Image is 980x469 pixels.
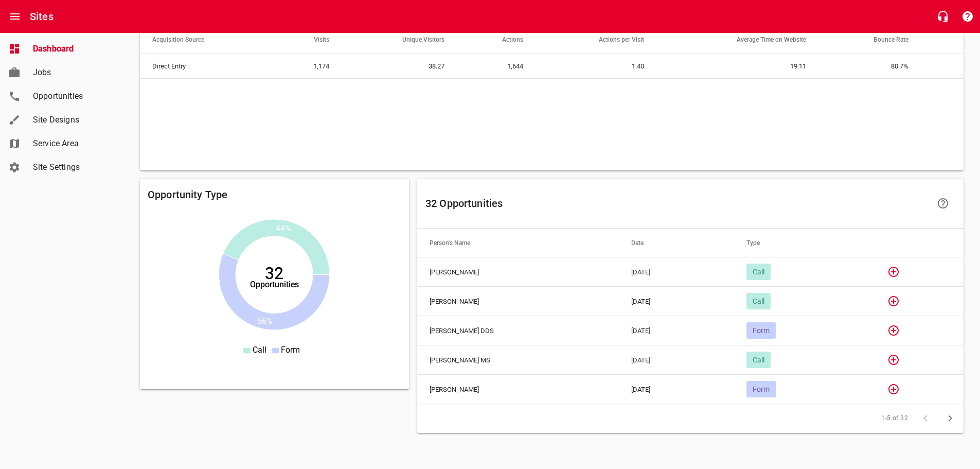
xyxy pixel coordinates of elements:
[140,25,272,54] th: Acquisition Source
[818,54,921,79] td: 80.7%
[272,25,342,54] th: Visits
[417,316,619,345] td: [PERSON_NAME] DDS
[619,316,734,345] td: [DATE]
[746,264,771,280] div: Call
[342,25,457,54] th: Unique Visitors
[417,229,619,257] th: Person's Name
[619,345,734,375] td: [DATE]
[656,54,818,79] td: 19:11
[746,385,776,393] span: Form
[619,257,734,287] td: [DATE]
[33,43,111,55] span: Dashboard
[746,268,771,276] span: Call
[955,4,980,29] button: Support Portal
[250,280,299,289] text: Opportunities
[746,297,771,305] span: Call
[342,54,457,79] td: 38.27
[30,8,54,25] h6: Sites
[746,322,776,339] div: Form
[746,352,771,368] div: Call
[33,66,111,79] span: Jobs
[417,375,619,404] td: [PERSON_NAME]
[536,25,656,54] th: Actions per Visit
[734,229,869,257] th: Type
[265,264,283,283] text: 32
[253,345,266,355] span: Call
[33,90,111,102] span: Opportunities
[258,316,273,325] text: 56%
[931,4,955,29] button: Live Chat
[746,293,771,309] div: Call
[148,186,401,203] h6: Opportunity Type
[457,25,536,54] th: Actions
[656,25,818,54] th: Average Time on Website
[3,4,27,29] button: Open drawer
[746,381,776,397] div: Form
[140,54,272,79] td: Direct Entry
[33,161,111,173] span: Site Settings
[931,191,955,216] a: Learn more about your Opportunities
[417,345,619,375] td: [PERSON_NAME] MS
[33,137,111,150] span: Service Area
[276,223,291,233] text: 44%
[818,25,921,54] th: Bounce Rate
[272,54,342,79] td: 1,174
[417,287,619,316] td: [PERSON_NAME]
[417,257,619,287] td: [PERSON_NAME]
[619,375,734,404] td: [DATE]
[746,326,776,335] span: Form
[33,114,111,126] span: Site Designs
[425,195,929,212] h6: 32 Opportunities
[746,356,771,364] span: Call
[536,54,656,79] td: 1.40
[881,413,908,424] span: 1-5 of 32
[457,54,536,79] td: 1,644
[281,345,300,355] span: Form
[619,229,734,257] th: Date
[619,287,734,316] td: [DATE]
